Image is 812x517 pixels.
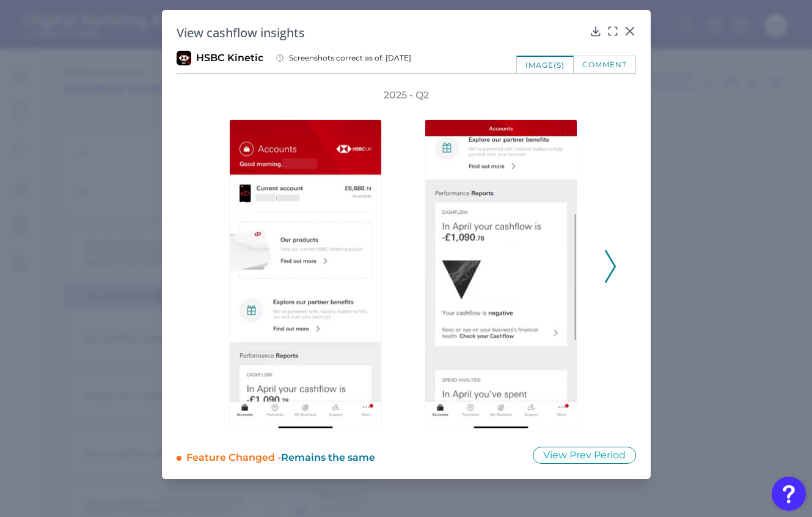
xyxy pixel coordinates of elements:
[229,119,382,431] img: Post-Move-1368-Q2-2025-SME-HSBCKin-001.png
[281,452,375,463] span: Remains the same
[196,51,263,65] span: HSBC Kinetic
[425,119,577,431] img: Cashflow-1137-Q2-2025-SME-HSBCKin-001.png
[574,56,636,73] div: comment
[177,24,585,41] h2: View cashflow insights
[384,89,429,102] h3: 2025 - Q2
[533,447,636,464] button: View Prev Period
[772,477,806,511] button: Open Resource Center
[186,446,516,464] div: Feature Changed -
[289,53,411,63] span: Screenshots correct as of: [DATE]
[177,51,191,65] img: HSBC Kinetic
[516,56,574,73] div: image(s)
